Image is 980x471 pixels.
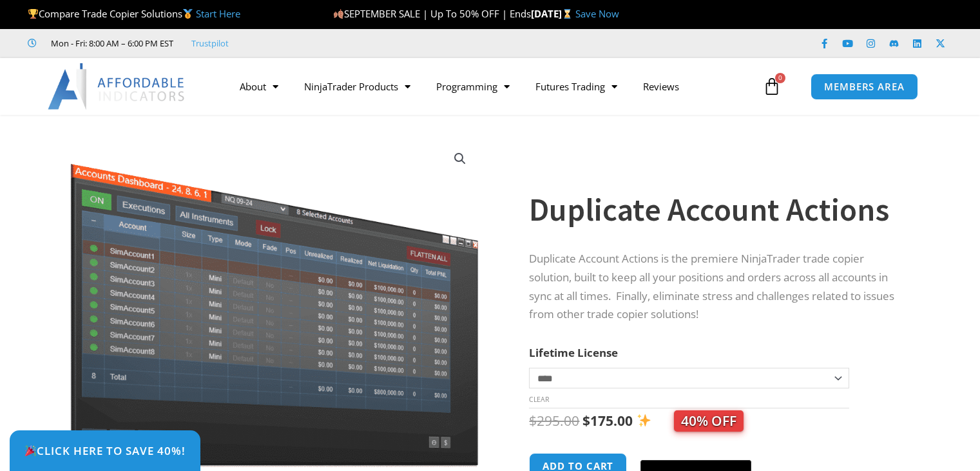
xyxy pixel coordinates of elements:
[334,9,343,19] img: 🍂
[523,72,630,101] a: Futures Trading
[183,9,193,19] img: 🥇
[227,72,760,101] nav: Menu
[48,63,186,110] img: LogoAI | Affordable Indicators – NinjaTrader
[637,414,651,427] img: ✨
[531,7,575,20] strong: [DATE]
[529,187,905,232] h1: Duplicate Account Actions
[448,147,472,170] a: View full-screen image gallery
[333,7,531,20] span: SEPTEMBER SALE | Up To 50% OFF | Ends
[630,72,692,101] a: Reviews
[562,9,572,19] img: ⌛
[582,412,633,430] bdi: 175.00
[575,7,619,20] a: Save Now
[191,35,229,51] a: Trustpilot
[423,72,523,101] a: Programming
[67,137,481,467] img: Screenshot 2024-08-26 15414455555
[582,412,590,430] span: $
[28,7,240,20] span: Compare Trade Copier Solutions
[824,82,905,92] span: MEMBERS AREA
[24,445,186,456] span: Click Here to save 40%!
[529,412,537,430] span: $
[227,72,291,101] a: About
[811,74,918,100] a: MEMBERS AREA
[196,7,240,20] a: Start Here
[674,410,744,432] span: 40% OFF
[529,412,579,430] bdi: 295.00
[529,345,618,360] label: Lifetime License
[28,9,38,19] img: 🏆
[744,68,800,105] a: 0
[48,35,173,51] span: Mon - Fri: 8:00 AM – 6:00 PM EST
[25,445,36,456] img: 🎉
[775,73,785,83] span: 0
[529,250,905,325] p: Duplicate Account Actions is the premiere NinjaTrader trade copier solution, built to keep all yo...
[10,430,200,471] a: 🎉Click Here to save 40%!
[529,395,549,404] a: Clear options
[291,72,423,101] a: NinjaTrader Products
